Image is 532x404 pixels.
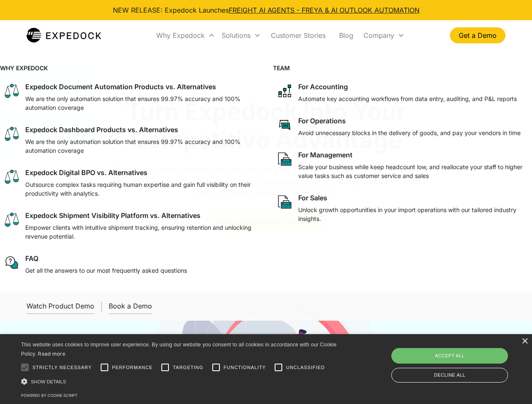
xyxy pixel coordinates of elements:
[276,82,293,99] img: network like icon
[360,21,408,50] div: Company
[25,254,38,263] div: FAQ
[298,205,529,223] p: Unlock growth opportunities in your import operations with our tailored industry insights.
[224,364,266,371] span: Functionality
[109,298,152,314] a: Book a Demo
[264,21,332,50] a: Customer Stories
[3,211,20,228] img: scale icon
[298,82,348,91] div: For Accounting
[109,302,152,310] div: Book a Demo
[286,364,325,371] span: Unclassified
[27,302,94,310] div: Watch Product Demo
[25,223,256,241] p: Empower clients with intuitive shipment tracking, ensuring retention and unlocking revenue potent...
[27,27,101,44] a: home
[298,151,353,159] div: For Management
[229,6,420,14] a: FREIGHT AI AGENTS - FREYA & AI OUTLOOK AUTOMATION
[113,5,420,15] div: NEW RELEASE: Expedock Launches
[276,151,293,167] img: paper and bag icon
[276,117,293,133] img: rectangular chat bubble icon
[25,137,256,155] p: We are the only automation solution that ensures 99.97% accuracy and 100% automation coverage
[25,94,256,112] p: We are the only automation solution that ensures 99.97% accuracy and 100% automation coverage
[21,377,340,386] div: Show details
[3,168,20,185] img: scale icon
[27,27,101,44] img: Expedock Logo
[25,82,216,91] div: Expedock Document Automation Products vs. Alternatives
[364,31,394,40] div: Company
[222,31,251,40] div: Solutions
[25,168,147,177] div: Expedock Digital BPO vs. Alternatives
[298,162,529,180] p: Scale your business while keep headcount low, and reallocate your staff to higher value tasks suc...
[27,298,94,314] a: open lightbox
[25,211,201,220] div: Expedock Shipment Visibility Platform vs. Alternatives
[153,21,218,50] div: Why Expedock
[392,313,532,404] iframe: Chat Widget
[3,125,20,142] img: scale icon
[112,364,153,371] span: Performance
[25,180,256,198] p: Outsource complex tasks requiring human expertise and gain full visibility on their productivity ...
[332,21,360,50] a: Blog
[298,128,521,137] p: Avoid unnecessary blocks in the delivery of goods, and pay your vendors in time
[21,342,337,357] span: This website uses cookies to improve user experience. By using our website you consent to all coo...
[298,194,327,202] div: For Sales
[173,364,203,371] span: Targeting
[450,27,505,43] a: Get a Demo
[3,82,20,99] img: scale icon
[32,364,92,371] span: Strictly necessary
[3,254,20,271] img: regular chat bubble icon
[25,266,187,275] p: Get all the answers to our most frequently asked questions
[21,393,78,398] a: Powered by cookie-script
[298,117,346,125] div: For Operations
[298,94,517,103] p: Automate key accounting workflows from data entry, auditing, and P&L reports
[276,194,293,210] img: paper and bag icon
[31,379,66,384] span: Show details
[218,21,264,50] div: Solutions
[156,31,205,40] div: Why Expedock
[25,125,178,134] div: Expedock Dashboard Products vs. Alternatives
[38,351,65,357] a: Read more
